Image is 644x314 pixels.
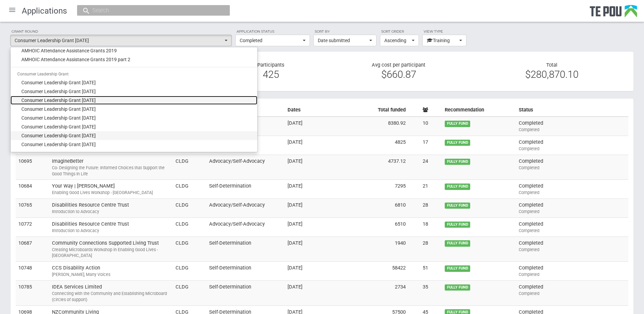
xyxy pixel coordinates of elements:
[341,117,408,136] td: 8380.92
[240,37,301,44] span: Completed
[21,123,96,130] span: Consumer Leadership Grant [DATE]
[16,237,49,262] td: 10687
[341,237,408,262] td: 1940
[21,56,130,63] span: AMHOIC Attendance Assistance Grants 2019 part 2
[341,104,408,117] th: Total funded
[445,159,470,165] span: FULLY FUND
[519,272,626,278] div: Completed
[408,136,442,155] td: 17
[49,180,173,199] td: Your Way | [PERSON_NAME]
[285,180,341,199] td: [DATE]
[10,35,232,46] button: Consumer Leadership Grant [DATE]
[427,37,458,44] span: Training
[516,237,628,262] td: Completed
[341,262,408,281] td: 58422
[318,37,368,44] span: Date submitted
[16,262,49,281] td: 10748
[422,29,466,35] label: View type
[516,199,628,218] td: Completed
[206,262,285,281] td: Self-Determination
[285,104,341,117] th: Dates
[408,262,442,281] td: 51
[516,136,628,155] td: Completed
[52,272,170,278] div: [PERSON_NAME], Many Voices
[10,29,232,35] label: Grant round
[341,136,408,155] td: 4825
[49,281,173,306] td: IDEA Services Limited
[16,180,49,199] td: 10684
[519,146,626,152] div: Completed
[173,262,206,281] td: CLDG
[313,35,376,46] button: Date submitted
[408,217,442,237] td: 18
[519,209,626,215] div: Completed
[49,199,173,218] td: Disabilities Resource Centre Trust
[480,71,623,77] div: $280,870.10
[516,262,628,281] td: Completed
[21,97,96,104] span: Consumer Leadership Grant [DATE]
[516,117,628,136] td: Completed
[380,35,419,46] button: Ascending
[16,155,49,180] td: 10695
[21,141,96,148] span: Consumer Leadership Grant [DATE]
[285,281,341,306] td: [DATE]
[52,291,170,303] div: Connecting with the Community and Establishing Microboard (circles of support)
[173,217,206,237] td: CLDG
[52,190,170,196] div: Enabling Good Lives Workshop - [GEOGRAPHIC_DATA]
[516,104,628,117] th: Status
[235,29,310,35] label: Application status
[49,262,173,281] td: CCS Disability Action
[341,155,408,180] td: 4737.12
[21,106,96,112] span: Consumer Leadership Grant [DATE]
[341,180,408,199] td: 7295
[442,104,516,117] th: Recommendation
[445,121,470,127] span: FULLY FUND
[519,190,626,196] div: Completed
[327,71,470,77] div: $660.87
[341,217,408,237] td: 6510
[21,132,96,139] span: Consumer Leadership Grant [DATE]
[21,47,117,54] span: AMHOIC Attendance Assistance Grants 2019
[516,155,628,180] td: Completed
[519,228,626,234] div: Completed
[16,217,49,237] td: 10772
[445,284,470,291] span: FULLY FUND
[445,240,470,246] span: FULLY FUND
[52,165,170,177] div: Co- Designing the Future: Informed Choices that Support the Good Things In Life
[173,281,206,306] td: CLDG
[516,217,628,237] td: Completed
[52,209,170,215] div: Introduction to Advocacy
[49,155,173,180] td: ImagineBetter
[206,199,285,218] td: Advocacy/Self-Advocacy
[49,237,173,262] td: Community Connections Supported Living Trust
[408,155,442,180] td: 24
[341,199,408,218] td: 6810
[21,79,96,86] span: Consumer Leadership Grant [DATE]
[285,199,341,218] td: [DATE]
[445,222,470,228] span: FULLY FUND
[445,184,470,190] span: FULLY FUND
[422,35,466,46] button: Training
[408,180,442,199] td: 21
[17,72,69,76] span: Consumer Leadership Grant
[52,247,170,259] div: Creating Microboards Workshop in Enabling Good Lives - [GEOGRAPHIC_DATA]
[15,37,223,44] span: Consumer Leadership Grant [DATE]
[445,140,470,146] span: FULLY FUND
[380,29,419,35] label: Sort order
[313,29,376,35] label: Sort by
[516,180,628,199] td: Completed
[285,136,341,155] td: [DATE]
[519,127,626,133] div: Completed
[21,150,96,157] span: Consumer Leadership Grant [DATE]
[16,281,49,306] td: 10785
[285,117,341,136] td: [DATE]
[206,217,285,237] td: Advocacy/Self-Advocacy
[173,199,206,218] td: CLDG
[52,228,170,234] div: Introduction to Advocacy
[408,199,442,218] td: 28
[519,291,626,297] div: Completed
[445,203,470,209] span: FULLY FUND
[519,247,626,253] div: Completed
[49,217,173,237] td: Disabilities Resource Centre Trust
[235,35,310,46] button: Completed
